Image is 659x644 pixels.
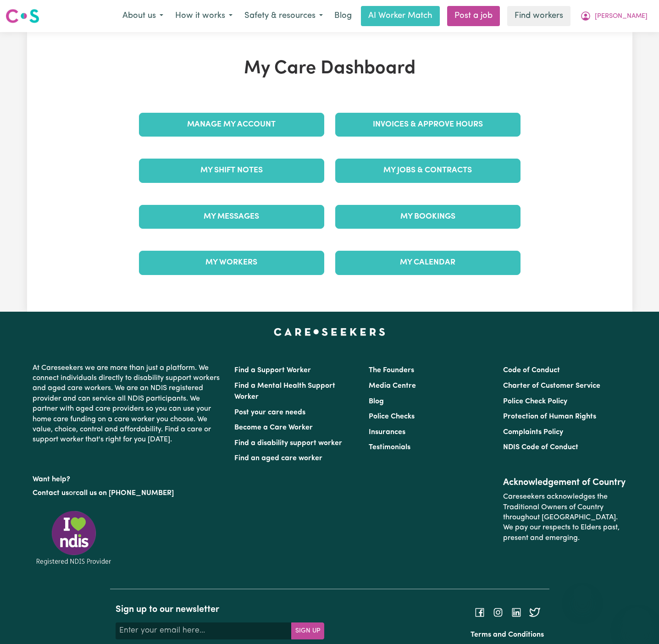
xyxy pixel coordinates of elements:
[507,6,570,26] a: Find workers
[595,11,648,22] span: [PERSON_NAME]
[234,424,313,431] a: Become a Care Worker
[33,359,223,449] p: At Careseekers we are more than just a platform. We connect individuals directly to disability su...
[503,382,600,390] a: Charter of Customer Service
[503,413,596,420] a: Protection of Human Rights
[503,477,626,488] h2: Acknowledgement of Country
[622,607,652,637] iframe: Button to launch messaging window
[33,509,115,567] img: Registered NDIS provider
[139,205,324,229] a: My Messages
[369,367,414,374] a: The Founders
[503,444,578,451] a: NDIS Code of Conduct
[234,382,335,401] a: Find a Mental Health Support Worker
[573,585,592,604] iframe: Close message
[238,6,329,26] button: Safety & resources
[511,608,522,616] a: Follow Careseekers on LinkedIn
[234,367,311,374] a: Find a Support Worker
[529,608,540,616] a: Follow Careseekers on Twitter
[33,484,223,502] p: or
[6,6,39,27] a: Careseekers logo
[234,455,322,462] a: Find an aged care worker
[361,6,440,26] a: AI Worker Match
[329,6,357,26] a: Blog
[234,409,305,416] a: Post your care needs
[139,159,324,182] a: My Shift Notes
[369,413,415,420] a: Police Checks
[369,398,384,405] a: Blog
[234,440,342,447] a: Find a disability support worker
[369,382,416,390] a: Media Centre
[474,608,485,616] a: Follow Careseekers on Facebook
[471,631,544,638] a: Terms and Conditions
[369,429,405,436] a: Insurances
[503,429,563,436] a: Complaints Policy
[335,159,521,182] a: My Jobs & Contracts
[116,604,324,615] h2: Sign up to our newsletter
[133,58,526,80] h1: My Care Dashboard
[335,113,521,137] a: Invoices & Approve Hours
[33,471,223,484] p: Want help?
[369,444,410,451] a: Testimonials
[139,251,324,275] a: My Workers
[574,6,653,26] button: My Account
[76,490,174,497] a: call us on [PHONE_NUMBER]
[503,398,567,405] a: Police Check Policy
[116,6,169,26] button: About us
[447,6,500,26] a: Post a job
[503,367,560,374] a: Code of Conduct
[335,205,521,229] a: My Bookings
[169,6,238,26] button: How it works
[493,608,504,616] a: Follow Careseekers on Instagram
[6,8,39,24] img: Careseekers logo
[139,113,324,137] a: Manage My Account
[291,622,324,639] button: Subscribe
[33,490,69,497] a: Contact us
[335,251,521,275] a: My Calendar
[503,488,626,547] p: Careseekers acknowledges the Traditional Owners of Country throughout [GEOGRAPHIC_DATA]. We pay o...
[274,328,385,336] a: Careseekers home page
[116,622,292,639] input: Enter your email here...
